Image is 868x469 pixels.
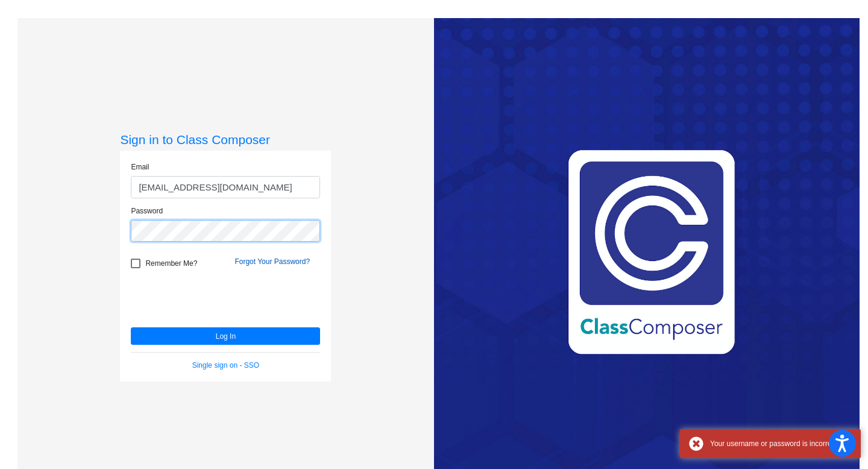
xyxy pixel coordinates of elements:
span: Remember Me? [145,256,197,271]
label: Password [131,206,163,216]
div: Your username or password is incorrect [710,438,852,449]
h3: Sign in to Class Composer [120,132,331,147]
a: Forgot Your Password? [234,257,310,266]
label: Email [131,162,149,172]
iframe: reCAPTCHA [131,274,314,321]
button: Log In [131,327,320,345]
a: Single sign on - SSO [192,361,259,370]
